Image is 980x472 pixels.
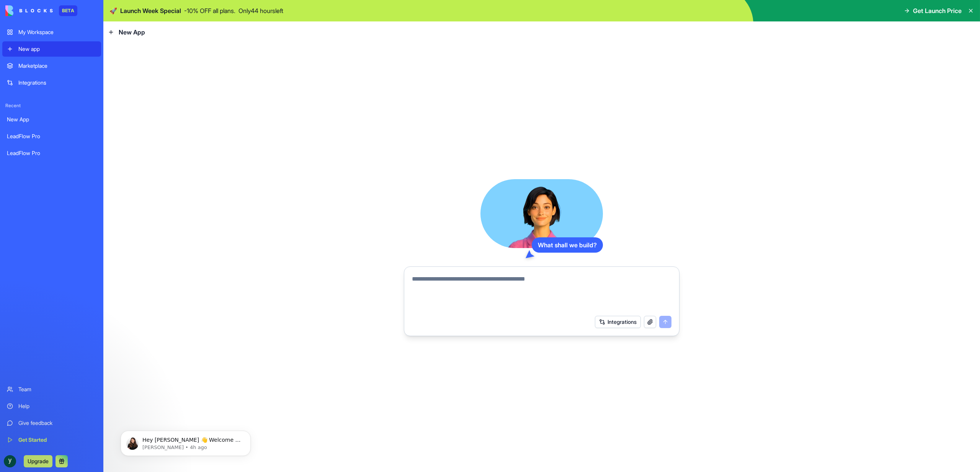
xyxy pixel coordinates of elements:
div: BETA [59,5,77,16]
span: Get Launch Price [913,6,962,15]
span: Launch Week Special [120,6,181,15]
div: Help [18,402,96,410]
div: What shall we build? [532,237,603,253]
button: Upgrade [24,455,52,467]
span: 🚀 [109,6,117,15]
a: Team [2,382,101,397]
p: - 10 % OFF all plans. [184,6,235,15]
a: New App [2,112,101,127]
span: Recent [2,103,101,109]
div: New app [18,45,96,53]
span: New App [119,28,145,37]
div: LeadFlow Pro [7,132,96,140]
a: New app [2,41,101,57]
img: ACg8ocIT81QzGOxByf51AT6V9qIaA4RUkSzlDmuANJkdzIu3sAyI=s96-c [4,455,16,467]
div: Get Started [18,436,96,444]
div: Team [18,385,96,393]
a: Integrations [2,75,101,90]
a: LeadFlow Pro [2,145,101,161]
div: My Workspace [18,28,96,36]
a: Upgrade [24,457,52,465]
a: My Workspace [2,24,101,40]
a: LeadFlow Pro [2,129,101,144]
a: Get Started [2,432,101,448]
button: Integrations [595,316,641,328]
div: New App [7,116,96,123]
a: BETA [5,5,77,16]
div: Give feedback [18,419,96,427]
div: Integrations [18,79,96,87]
a: Marketplace [2,58,101,73]
a: Give feedback [2,415,101,431]
iframe: Intercom notifications message [109,415,262,468]
div: Marketplace [18,62,96,70]
div: LeadFlow Pro [7,149,96,157]
p: Only 44 hours left [238,6,283,15]
a: Help [2,399,101,414]
img: logo [5,5,53,16]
